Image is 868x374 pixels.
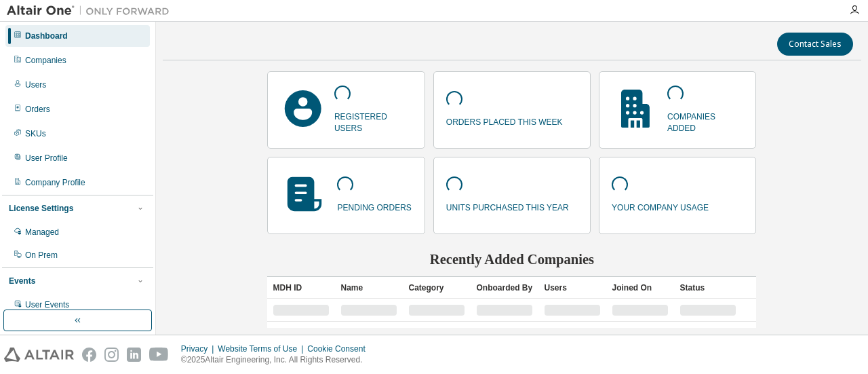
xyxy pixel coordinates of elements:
img: Altair One [7,4,176,18]
img: instagram.svg [104,348,119,362]
div: Users [544,277,601,299]
img: youtube.svg [149,348,169,362]
div: Category [408,277,465,299]
div: Privacy [181,343,218,354]
h2: Recently Added Companies [267,250,756,268]
img: linkedin.svg [127,348,141,362]
div: Status [679,277,736,299]
div: Users [25,79,46,90]
p: companies added [667,107,743,134]
div: Company Profile [25,177,85,188]
p: your company usage [612,198,709,214]
p: pending orders [337,198,411,214]
div: Cookie Consent [307,343,373,354]
p: units purchased this year [446,198,569,214]
div: User Profile [25,153,68,164]
div: User Events [25,299,69,310]
p: © 2025 Altair Engineering, Inc. All Rights Reserved. [181,354,374,366]
div: Events [9,276,35,286]
div: Website Terms of Use [218,343,307,354]
p: registered users [334,107,412,134]
p: orders placed this week [446,113,563,128]
div: Name [340,277,397,299]
div: MDH ID [273,277,330,299]
div: Orders [25,104,50,115]
div: Companies [25,55,66,66]
button: Contact Sales [777,33,853,56]
img: facebook.svg [82,348,96,362]
div: Onboarded By [476,277,533,299]
div: On Prem [25,250,58,261]
div: License Settings [9,203,73,214]
div: Joined On [612,277,669,299]
div: SKUs [25,128,46,139]
div: Dashboard [25,31,68,41]
img: altair_logo.svg [4,348,74,362]
div: Managed [25,227,59,238]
